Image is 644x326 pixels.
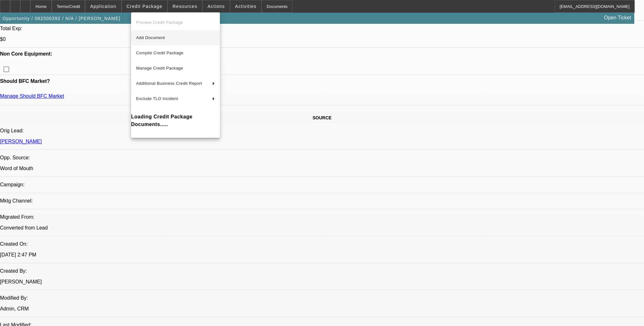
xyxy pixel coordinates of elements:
[136,50,183,55] span: Compile Credit Package
[136,81,202,86] span: Additional Business Credit Report
[131,113,220,128] h4: Loading Credit Package Documents.....
[136,66,183,70] span: Manage Credit Package
[136,35,165,40] span: Add Document
[136,96,178,101] span: Exclude TLO Incident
